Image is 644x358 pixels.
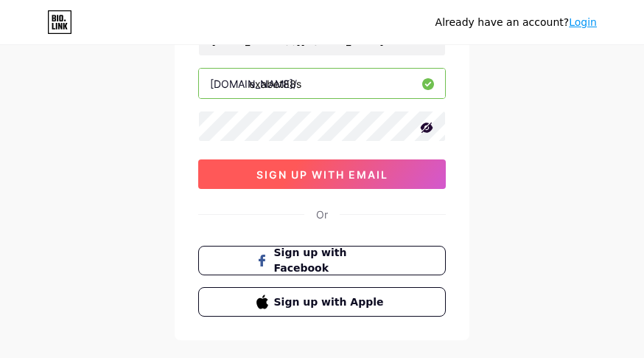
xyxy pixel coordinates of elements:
span: Sign up with Apple [274,295,388,310]
div: Or [316,207,328,222]
div: [DOMAIN_NAME]/ [210,76,297,92]
div: Already have an account? [435,15,597,30]
span: Sign up with Facebook [274,245,388,276]
button: sign up with email [198,159,446,189]
a: Login [569,16,597,28]
input: username [199,69,445,98]
button: Sign up with Facebook [198,246,446,275]
span: sign up with email [256,168,388,181]
button: Sign up with Apple [198,287,446,317]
